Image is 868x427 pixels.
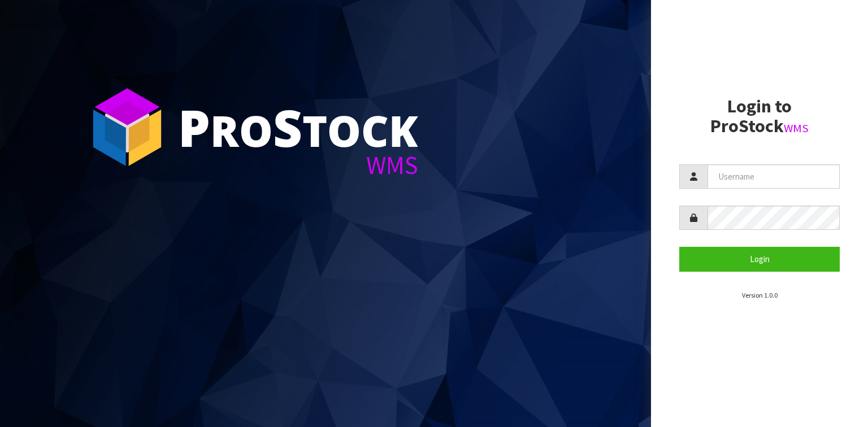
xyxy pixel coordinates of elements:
[784,121,809,136] small: WMS
[679,247,840,271] button: Login
[679,97,840,136] h2: Login to ProStock
[273,93,302,162] span: S
[742,291,778,299] small: Version 1.0.0
[178,152,418,178] div: WMS
[708,164,840,189] input: Username
[178,102,418,152] div: ro tock
[178,93,210,162] span: P
[85,85,170,169] img: ProStock Cube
